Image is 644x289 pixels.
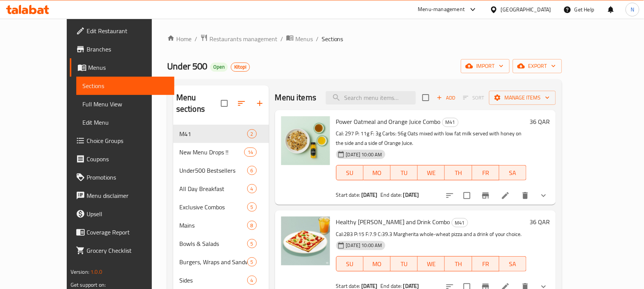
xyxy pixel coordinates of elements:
[173,198,269,216] div: Exclusive Combos5
[71,267,89,277] span: Version:
[502,167,523,178] span: SA
[499,165,526,180] button: SA
[247,239,257,248] div: items
[179,202,247,212] span: Exclusive Combos
[322,34,343,43] span: Sections
[275,92,317,103] h2: Menu items
[70,168,174,186] a: Promotions
[343,151,385,158] span: [DATE] 10:00 AM
[87,154,168,164] span: Coupons
[445,165,472,180] button: TH
[367,258,388,270] span: MO
[195,34,197,43] li: /
[87,26,168,35] span: Edit Restaurant
[210,63,228,72] div: Open
[247,129,257,138] div: items
[326,91,416,104] input: search
[87,173,168,182] span: Promotions
[173,216,269,234] div: Mains8
[434,92,458,104] span: Add item
[448,167,469,178] span: TH
[76,113,174,132] a: Edit Menu
[247,202,257,212] div: items
[340,167,361,178] span: SU
[88,63,168,72] span: Menus
[248,185,256,193] span: 4
[516,186,535,205] button: delete
[316,34,319,43] li: /
[281,116,330,165] img: Power Oatmeal and Orange Juice Combo
[443,118,458,127] span: M41
[245,149,256,156] span: 14
[248,167,256,174] span: 6
[295,34,313,43] span: Menus
[472,165,499,180] button: FR
[231,64,250,70] span: Kitopi
[519,61,556,71] span: export
[70,22,174,40] a: Edit Restaurant
[281,217,330,265] img: Healthy Margherita Pizza and Drink Combo
[248,130,256,138] span: 2
[82,118,168,127] span: Edit Menu
[179,221,247,230] span: Mains
[76,95,174,113] a: Full Menu View
[179,129,247,138] span: M41
[380,190,402,200] span: End date:
[336,230,526,239] p: Cal:283 P:15 F:7.9 C:39.3 Margherita whole-wheat pizza and a drink of your choice.
[179,257,247,267] div: Burgers, Wraps and Sandwiches
[248,222,256,229] span: 8
[179,166,247,175] span: Under500 Bestsellers
[70,132,174,150] a: Choice Groups
[530,217,550,227] h6: 36 QAR
[418,165,445,180] button: WE
[232,94,251,112] span: Sort sections
[336,165,364,180] button: SU
[362,190,378,200] b: [DATE]
[434,92,458,104] button: Add
[445,256,472,271] button: TH
[173,253,269,271] div: Burgers, Wraps and Sandwiches5
[458,92,489,104] span: Select section first
[209,34,277,43] span: Restaurants management
[173,125,269,143] div: M412
[530,116,550,127] h6: 36 QAR
[631,5,634,14] span: N
[216,95,232,111] span: Select all sections
[336,256,364,271] button: SU
[467,61,504,71] span: import
[280,34,283,43] li: /
[418,256,445,271] button: WE
[87,191,168,200] span: Menu disclaimer
[200,34,277,44] a: Restaurants management
[167,34,192,43] a: Home
[179,276,247,285] span: Sides
[179,148,245,157] span: New Menu Drops !!
[436,93,456,102] span: Add
[173,161,269,180] div: Under500 Bestsellers6
[70,241,174,260] a: Grocery Checklist
[502,258,523,270] span: SA
[391,165,418,180] button: TU
[367,167,388,178] span: MO
[421,258,442,270] span: WE
[403,190,419,200] b: [DATE]
[247,166,257,175] div: items
[448,258,469,270] span: TH
[87,209,168,218] span: Upsell
[247,257,257,267] div: items
[286,34,313,44] a: Menus
[167,34,562,44] nav: breadcrumb
[173,234,269,253] div: Bowls & Salads5
[248,277,256,284] span: 4
[391,256,418,271] button: TU
[87,228,168,237] span: Coverage Report
[418,90,434,106] span: Select section
[336,216,450,228] span: Healthy [PERSON_NAME] and Drink Combo
[452,218,468,227] div: M41
[539,191,548,200] svg: Show Choices
[244,148,256,157] div: items
[210,64,228,70] span: Open
[461,59,510,73] button: import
